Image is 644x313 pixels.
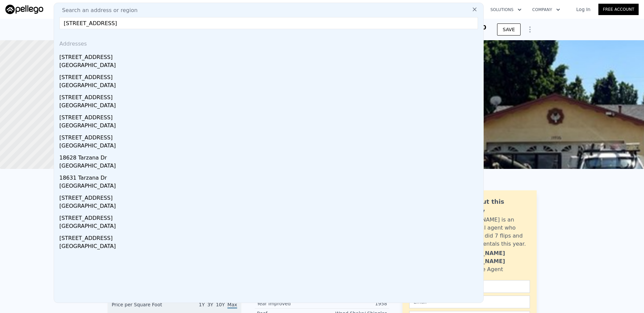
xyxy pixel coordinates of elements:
[598,4,639,15] a: Free Account
[455,197,530,216] div: Ask about this property
[59,131,481,142] div: [STREET_ADDRESS]
[568,6,598,13] a: Log In
[59,91,481,102] div: [STREET_ADDRESS]
[59,182,481,191] div: [GEOGRAPHIC_DATA]
[57,35,481,51] div: Addresses
[455,216,530,248] div: [PERSON_NAME] is an active local agent who personally did 7 flips and bought 3 rentals this year.
[455,249,530,265] div: [PERSON_NAME] [PERSON_NAME]
[59,232,481,242] div: [STREET_ADDRESS]
[5,5,43,14] img: Pellego
[59,202,481,211] div: [GEOGRAPHIC_DATA]
[59,17,478,29] input: Enter an address, city, region, neighborhood or zip code
[322,300,387,307] div: 1958
[59,111,481,122] div: [STREET_ADDRESS]
[59,191,481,202] div: [STREET_ADDRESS]
[59,151,481,162] div: 18628 Tarzana Dr
[59,162,481,171] div: [GEOGRAPHIC_DATA]
[485,4,527,16] button: Solutions
[207,302,213,307] span: 3Y
[527,4,566,16] button: Company
[59,242,481,252] div: [GEOGRAPHIC_DATA]
[59,122,481,131] div: [GEOGRAPHIC_DATA]
[59,61,481,71] div: [GEOGRAPHIC_DATA]
[59,211,481,222] div: [STREET_ADDRESS]
[497,23,521,36] button: SAVE
[59,102,481,111] div: [GEOGRAPHIC_DATA]
[59,171,481,182] div: 18631 Tarzana Dr
[216,302,225,307] span: 10Y
[112,301,174,312] div: Price per Square Foot
[257,300,322,307] div: Year Improved
[523,23,537,36] button: Show Options
[59,222,481,232] div: [GEOGRAPHIC_DATA]
[59,51,481,61] div: [STREET_ADDRESS]
[57,6,138,14] span: Search an address or region
[59,142,481,151] div: [GEOGRAPHIC_DATA]
[199,302,205,307] span: 1Y
[59,81,481,91] div: [GEOGRAPHIC_DATA]
[227,302,237,309] span: Max
[59,71,481,81] div: [STREET_ADDRESS]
